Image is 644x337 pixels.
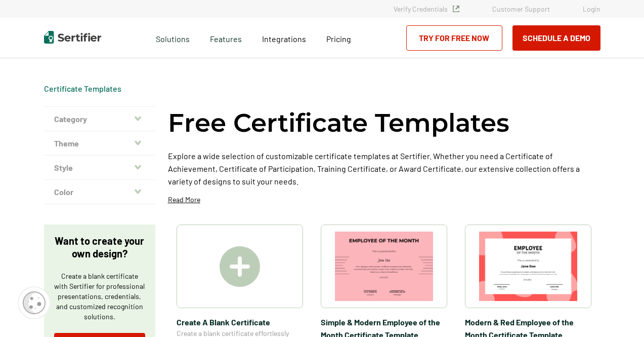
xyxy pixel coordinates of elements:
[54,235,145,260] p: Want to create your own design?
[44,84,121,93] a: Certificate Templates
[394,5,459,13] a: Verify Credentials
[44,131,155,156] button: Theme
[177,316,303,328] span: Create A Blank Certificate
[326,34,351,44] span: Pricing
[512,25,600,51] button: Schedule a Demo
[44,84,121,94] span: Certificate Templates
[156,31,190,44] span: Solutions
[262,34,306,44] span: Integrations
[210,31,242,44] span: Features
[23,291,46,314] img: Cookie Popup Icon
[262,31,306,44] a: Integrations
[168,106,509,139] h1: Free Certificate Templates
[44,180,155,204] button: Color
[168,149,600,188] p: Explore a wide selection of customizable certificate templates at Sertifier. Whether you need a C...
[168,195,200,205] p: Read More
[44,84,121,94] div: Breadcrumb
[492,5,550,13] a: Customer Support
[583,5,600,13] a: Login
[406,25,502,51] a: Try for Free Now
[335,232,433,301] img: Simple & Modern Employee of the Month Certificate Template
[44,107,155,131] button: Category
[44,156,155,180] button: Style
[479,232,577,301] img: Modern & Red Employee of the Month Certificate Template
[220,246,260,287] img: Create A Blank Certificate
[54,271,145,322] p: Create a blank certificate with Sertifier for professional presentations, credentials, and custom...
[453,6,459,12] img: Verified
[44,31,101,44] img: Sertifier | Digital Credentialing Platform
[326,31,351,44] a: Pricing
